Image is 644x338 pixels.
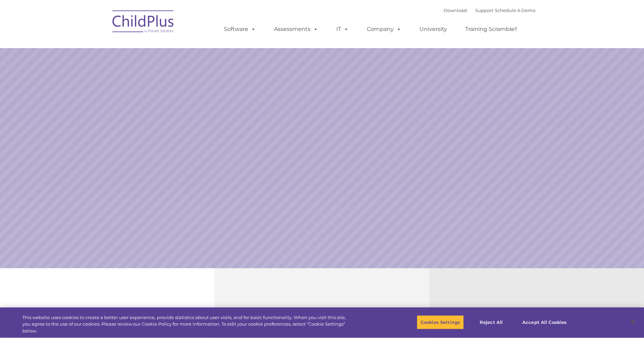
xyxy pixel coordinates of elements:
[519,315,570,329] button: Accept All Cookies
[495,8,535,13] a: Schedule A Demo
[475,8,493,13] a: Support
[625,315,641,330] button: Close
[444,8,535,13] font: |
[329,22,356,36] a: IT
[413,22,454,36] a: University
[360,22,408,36] a: Company
[458,22,524,36] a: Training Scramble!!
[267,22,325,36] a: Assessments
[22,314,354,335] div: This website uses cookies to create a better user experience, provide statistics about user visit...
[444,8,467,13] a: Download
[417,315,464,329] button: Cookies Settings
[217,22,263,36] a: Software
[109,6,178,40] img: ChildPlus by Procare Solutions
[470,315,513,329] button: Reject All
